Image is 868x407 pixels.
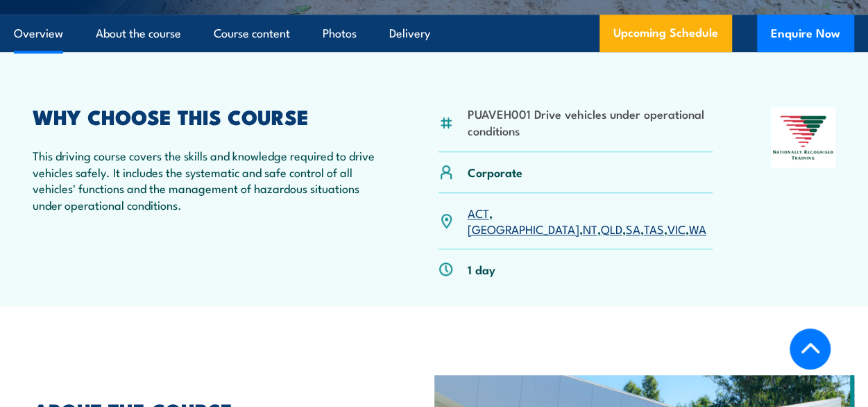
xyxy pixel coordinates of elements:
p: , , , , , , , [467,205,713,238]
a: QLD [600,220,622,237]
a: Course content [214,15,290,52]
img: Nationally Recognised Training logo. [771,107,835,168]
a: ACT [467,204,488,221]
a: WA [688,220,706,237]
a: [GEOGRAPHIC_DATA] [467,220,579,237]
a: Overview [14,15,63,52]
a: VIC [667,220,685,237]
a: About the course [96,15,181,52]
a: NT [582,220,597,237]
a: Delivery [389,15,430,52]
li: PUAVEH001 Drive vehicles under operational conditions [467,106,713,138]
p: 1 day [467,261,495,277]
a: SA [625,220,640,237]
a: Photos [323,15,357,52]
button: Enquire Now [757,15,854,52]
p: Corporate [467,164,522,180]
p: This driving course covers the skills and knowledge required to drive vehicles safely. It include... [33,147,381,213]
a: Upcoming Schedule [599,15,732,52]
h2: WHY CHOOSE THIS COURSE [33,107,381,125]
a: TAS [643,220,663,237]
